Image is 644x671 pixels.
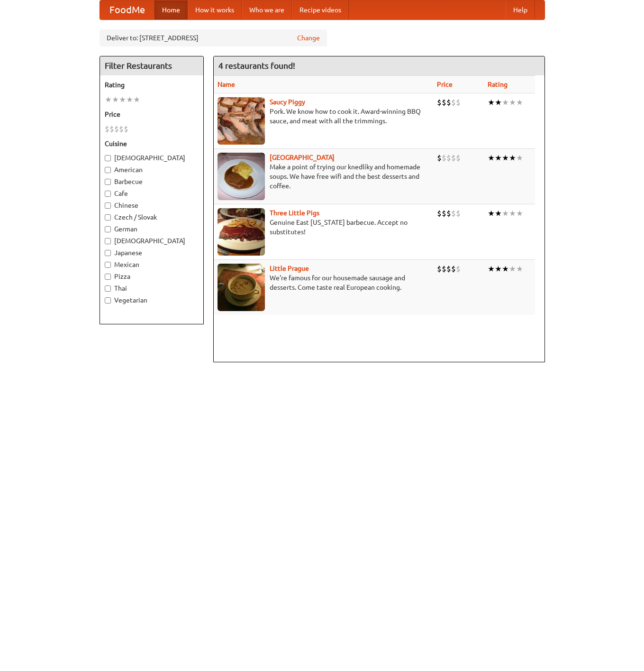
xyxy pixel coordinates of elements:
[502,264,509,274] li: ★
[488,81,508,88] a: Rating
[126,94,133,105] li: ★
[502,208,509,219] li: ★
[105,224,199,234] label: German
[105,139,199,148] h5: Cuisine
[456,153,461,163] li: $
[437,153,442,163] li: $
[218,208,265,256] img: littlepigs.jpg
[105,272,199,281] label: Pizza
[100,56,203,75] h4: Filter Restaurants
[105,179,111,185] input: Barbecue
[495,153,502,163] li: ★
[456,208,461,219] li: $
[105,167,111,173] input: American
[105,155,111,161] input: [DEMOGRAPHIC_DATA]
[105,274,111,280] input: Pizza
[509,97,516,108] li: ★
[112,94,119,105] li: ★
[154,0,188,19] a: Home
[105,191,111,197] input: Cafe
[502,153,509,163] li: ★
[516,153,523,163] li: ★
[218,273,430,292] p: We're famous for our housemade sausage and desserts. Come taste real European cooking.
[437,81,453,88] a: Price
[516,208,523,219] li: ★
[105,262,111,268] input: Mexican
[437,208,442,219] li: $
[495,97,502,108] li: ★
[270,98,305,106] a: Saucy Piggy
[488,153,495,163] li: ★
[105,260,199,269] label: Mexican
[451,264,456,274] li: $
[456,97,461,108] li: $
[105,285,111,292] input: Thai
[119,94,126,105] li: ★
[488,264,495,274] li: ★
[442,264,446,274] li: $
[488,208,495,219] li: ★
[218,97,265,145] img: saucy.jpg
[456,264,461,274] li: $
[451,97,456,108] li: $
[109,124,114,134] li: $
[218,218,430,237] p: Genuine East [US_STATE] barbecue. Accept no substitutes!
[270,154,335,161] a: [GEOGRAPHIC_DATA]
[446,97,451,108] li: $
[133,94,140,105] li: ★
[105,153,199,163] label: [DEMOGRAPHIC_DATA]
[105,201,199,210] label: Chinese
[105,110,199,119] h5: Price
[119,124,124,134] li: $
[446,208,451,219] li: $
[218,61,295,70] ng-pluralize: 4 restaurants found!
[105,124,109,134] li: $
[495,264,502,274] li: ★
[218,81,235,88] a: Name
[100,0,154,19] a: FoodMe
[105,165,199,175] label: American
[105,236,199,246] label: [DEMOGRAPHIC_DATA]
[242,0,292,19] a: Who we are
[218,162,430,191] p: Make a point of trying our knedlíky and homemade soups. We have free wifi and the best desserts a...
[270,265,309,272] a: Little Prague
[105,80,199,90] h5: Rating
[105,214,111,221] input: Czech / Slovak
[516,264,523,274] li: ★
[442,97,446,108] li: $
[509,264,516,274] li: ★
[114,124,119,134] li: $
[442,208,446,219] li: $
[442,153,446,163] li: $
[105,189,199,198] label: Cafe
[495,208,502,219] li: ★
[292,0,349,19] a: Recipe videos
[105,238,111,244] input: [DEMOGRAPHIC_DATA]
[218,153,265,200] img: czechpoint.jpg
[105,297,111,303] input: Vegetarian
[105,202,111,209] input: Chinese
[516,97,523,108] li: ★
[488,97,495,108] li: ★
[188,0,242,19] a: How it works
[451,153,456,163] li: $
[297,33,320,43] a: Change
[105,250,111,256] input: Japanese
[105,177,199,186] label: Barbecue
[218,107,430,126] p: Pork. We know how to cook it. Award-winning BBQ sauce, and meat with all the trimmings.
[446,264,451,274] li: $
[100,29,327,46] div: Deliver to: [STREET_ADDRESS]
[451,208,456,219] li: $
[105,94,112,105] li: ★
[509,208,516,219] li: ★
[509,153,516,163] li: ★
[502,97,509,108] li: ★
[105,248,199,257] label: Japanese
[270,209,319,217] a: Three Little Pigs
[105,284,199,293] label: Thai
[437,264,442,274] li: $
